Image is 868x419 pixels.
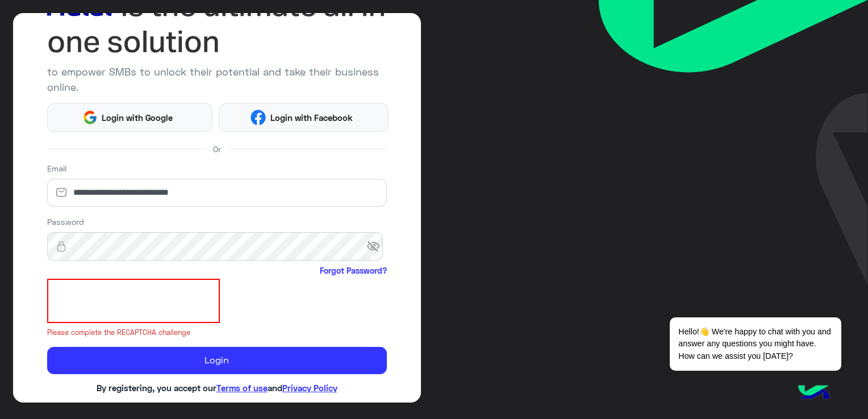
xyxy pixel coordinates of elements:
h6: If you don’t have an account [47,401,387,412]
p: to empower SMBs to unlock their potential and take their business online. [47,64,387,95]
a: Terms of use [216,383,268,393]
span: visibility_off [366,236,387,257]
a: Forgot Password? [320,265,387,276]
button: Login [47,347,387,374]
img: Google [82,110,98,125]
img: hulul-logo.png [794,374,834,413]
small: Please complete the RECAPTCHA challenge [47,328,387,338]
button: Login with Google [47,103,213,132]
span: Or [213,143,221,155]
span: and [268,383,282,393]
img: lock [47,241,76,252]
button: Login with Facebook [219,103,389,132]
span: Login with Facebook [266,111,357,124]
img: Facebook [251,110,266,125]
span: Hello!👋 We're happy to chat with you and answer any questions you might have. How can we assist y... [670,317,841,371]
label: Email [47,162,66,174]
label: Password [47,216,84,228]
a: Sign Up [261,401,292,412]
img: email [47,187,76,198]
span: Login with Google [98,111,177,124]
a: Privacy Policy [282,383,337,393]
iframe: reCAPTCHA [47,279,220,323]
span: By registering, you accept our [97,383,216,393]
